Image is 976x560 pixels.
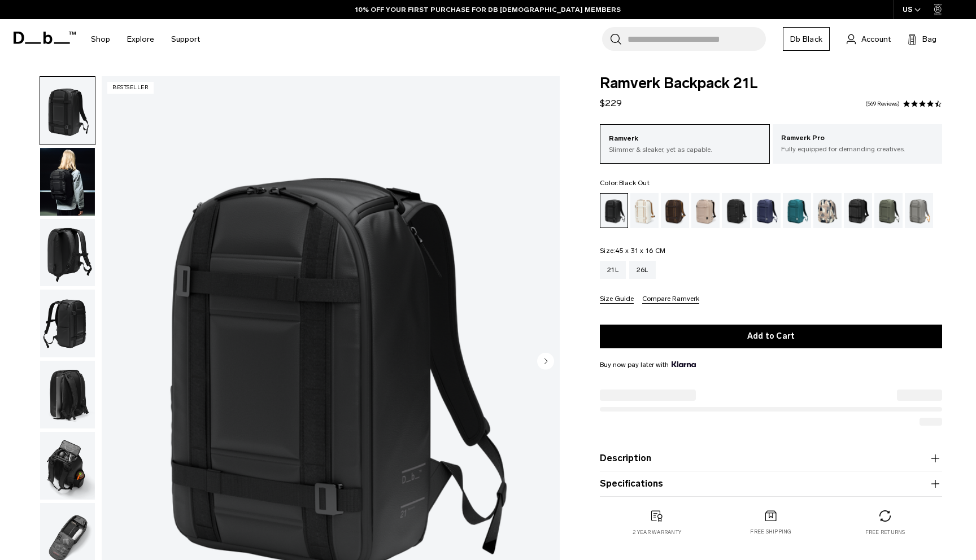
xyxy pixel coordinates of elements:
[40,289,95,358] button: Ramverk Backpack 21L Black Out
[630,193,659,228] a: Oatmilk
[783,27,830,51] a: Db Black
[905,193,933,228] a: Sand Grey
[600,261,626,279] a: 21L
[609,145,760,155] p: Slimmer & sleaker, yet as capable.
[600,76,942,91] span: Ramverk Backpack 21L
[91,19,110,59] a: Shop
[40,147,95,216] button: Ramverk Backpack 21L Black Out
[781,144,934,154] p: Fully equipped for demanding creatives.
[865,528,905,536] p: Free returns
[600,180,650,186] legend: Color:
[40,431,95,500] button: Ramverk Backpack 21L Black Out
[609,133,760,145] p: Ramverk
[171,19,200,59] a: Support
[40,361,95,428] img: Ramverk Backpack 21L Black Out
[600,193,628,228] a: Black Out
[773,124,942,163] a: Ramverk Pro Fully equipped for demanding creatives.
[844,193,872,228] a: Reflective Black
[40,218,95,287] button: Ramverk Backpack 21L Black Out
[40,76,95,145] button: Ramverk Backpack 21L Black Out
[861,33,891,45] span: Account
[615,247,665,255] span: 45 x 31 x 16 CM
[82,19,208,59] nav: Main Navigation
[40,360,95,429] button: Ramverk Backpack 21L Black Out
[355,5,621,15] a: 10% OFF YOUR FIRST PURCHASE FOR DB [DEMOGRAPHIC_DATA] MEMBERS
[107,82,154,94] p: Bestseller
[633,528,681,536] p: 2 year warranty
[619,179,650,187] span: Black Out
[600,325,942,348] button: Add to Cart
[40,290,95,357] img: Ramverk Backpack 21L Black Out
[537,352,554,371] button: Next slide
[908,32,936,46] button: Bag
[672,361,696,367] img: {"height" => 20, "alt" => "Klarna"}
[922,33,936,45] span: Bag
[865,101,900,107] a: 569 reviews
[600,247,665,254] legend: Size:
[127,19,154,59] a: Explore
[661,193,689,228] a: Espresso
[629,261,656,279] a: 26L
[752,193,781,228] a: Blue Hour
[722,193,750,228] a: Charcoal Grey
[781,133,934,144] p: Ramverk Pro
[874,193,903,228] a: Moss Green
[600,98,622,108] span: $229
[847,32,891,46] a: Account
[600,477,942,491] button: Specifications
[40,432,95,500] img: Ramverk Backpack 21L Black Out
[691,193,720,228] a: Fogbow Beige
[813,193,842,228] a: Line Cluster
[783,193,811,228] a: Midnight Teal
[40,148,95,216] img: Ramverk Backpack 21L Black Out
[750,528,791,536] p: Free shipping
[40,219,95,287] img: Ramverk Backpack 21L Black Out
[600,295,634,304] button: Size Guide
[40,77,95,145] img: Ramverk Backpack 21L Black Out
[642,295,699,304] button: Compare Ramverk
[600,452,942,465] button: Description
[600,360,696,370] span: Buy now pay later with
